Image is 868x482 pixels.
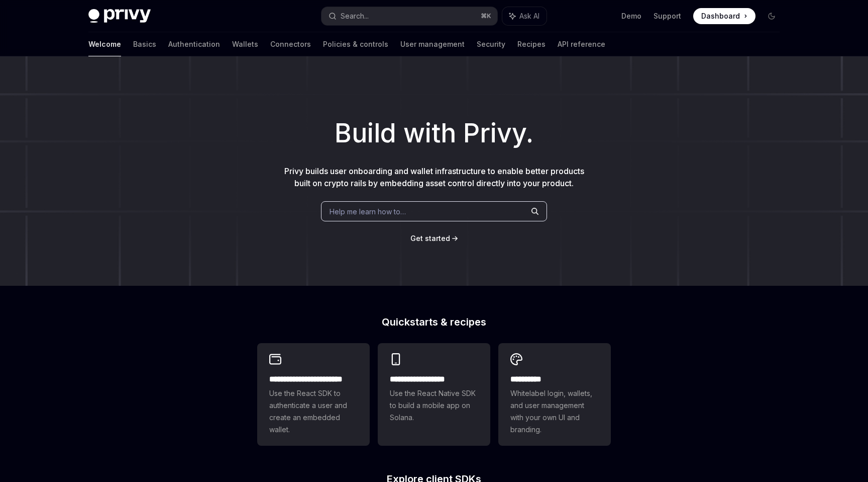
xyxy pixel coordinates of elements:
[88,32,121,56] a: Welcome
[764,8,780,24] button: Toggle dark mode
[400,32,465,56] a: User management
[693,8,755,24] a: Dashboard
[502,7,547,25] button: Ask AI
[88,9,151,23] img: dark logo
[330,206,406,217] span: Help me learn how to…
[701,11,740,21] span: Dashboard
[284,166,584,188] span: Privy builds user onboarding and wallet infrastructure to enable better products built on crypto ...
[477,32,505,56] a: Security
[168,32,220,56] a: Authentication
[232,32,258,56] a: Wallets
[341,10,369,22] div: Search...
[378,343,490,446] a: **** **** **** ***Use the React Native SDK to build a mobile app on Solana.
[321,7,497,25] button: Search...⌘K
[654,11,681,21] a: Support
[517,32,546,56] a: Recipes
[270,32,311,56] a: Connectors
[410,234,450,243] span: Get started
[269,387,358,436] span: Use the React SDK to authenticate a user and create an embedded wallet.
[410,233,450,244] a: Get started
[558,32,605,56] a: API reference
[257,317,611,327] h2: Quickstarts & recipes
[621,11,641,21] a: Demo
[133,32,156,56] a: Basics
[498,343,611,446] a: **** *****Whitelabel login, wallets, and user management with your own UI and branding.
[390,387,478,424] span: Use the React Native SDK to build a mobile app on Solana.
[323,32,388,56] a: Policies & controls
[16,114,852,153] h1: Build with Privy.
[481,12,491,20] span: ⌘ K
[510,387,599,436] span: Whitelabel login, wallets, and user management with your own UI and branding.
[519,11,539,21] span: Ask AI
